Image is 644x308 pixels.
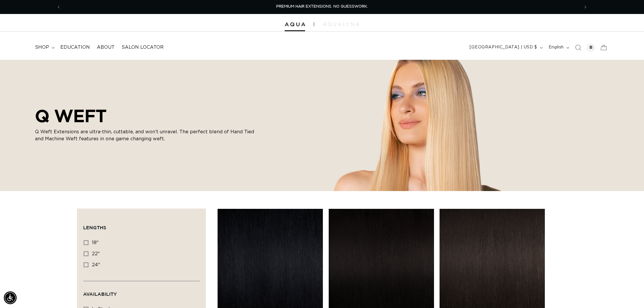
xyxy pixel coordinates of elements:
[122,44,164,50] span: Salon Locator
[35,128,257,142] p: Q Weft Extensions are ultra-thin, cuttable, and won’t unravel. The perfect blend of Hand Tied and...
[92,251,100,256] span: 22"
[92,262,100,267] span: 24"
[97,44,115,50] span: About
[285,22,305,27] img: Aqua Hair Extensions
[83,281,200,302] summary: Availability (0 selected)
[92,240,99,245] span: 18"
[470,44,537,50] span: [GEOGRAPHIC_DATA] | USD $
[52,1,65,13] button: Previous announcement
[60,44,90,50] span: Education
[83,215,200,236] summary: Lengths (0 selected)
[35,106,257,126] h2: Q WEFT
[57,41,93,54] a: Education
[118,41,167,54] a: Salon Locator
[615,280,644,308] iframe: Chat Widget
[35,44,49,50] span: shop
[83,291,117,297] span: Availability
[276,5,368,8] span: PREMIUM HAIR EXTENSIONS. NO GUESSWORK.
[323,22,359,26] img: aqualyna.com
[466,42,545,53] button: [GEOGRAPHIC_DATA] | USD $
[579,1,592,13] button: Next announcement
[549,44,564,50] span: English
[545,42,572,53] button: English
[83,225,106,230] span: Lengths
[93,41,118,54] a: About
[32,41,57,54] summary: shop
[4,291,17,304] div: Accessibility Menu
[572,41,584,54] summary: Search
